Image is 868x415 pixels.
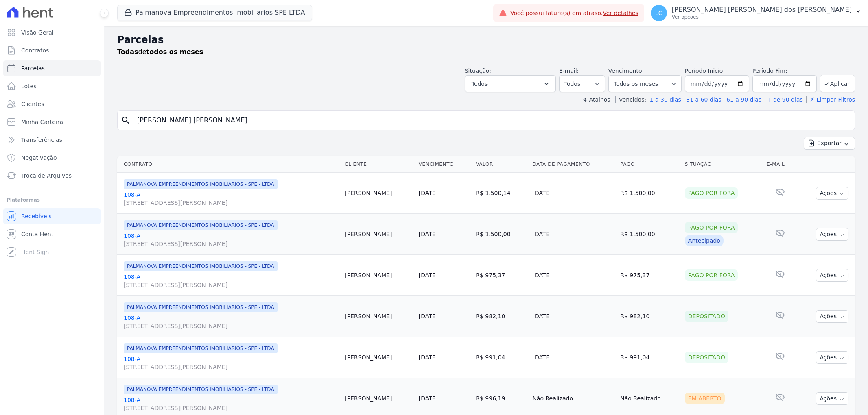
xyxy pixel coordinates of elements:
[816,269,848,282] button: Ações
[132,112,851,128] input: Buscar por nome do lote ou do cliente
[341,214,415,255] td: [PERSON_NAME]
[3,78,101,94] a: Lotes
[124,302,278,312] span: PALMANOVA EMPREENDIMENTOS IMOBILIARIOS - SPE - LTDA
[341,173,415,214] td: [PERSON_NAME]
[21,230,53,238] span: Conta Hent
[816,310,848,323] button: Ações
[685,311,728,322] div: Depositado
[117,48,138,56] strong: Todas
[465,75,556,92] button: Todos
[124,191,338,207] a: 108-A[STREET_ADDRESS][PERSON_NAME]
[510,9,638,17] span: Você possui fatura(s) em atraso.
[617,214,682,255] td: R$ 1.500,00
[685,269,738,281] div: Pago por fora
[124,220,278,230] span: PALMANOVA EMPREENDIMENTOS IMOBILIARIOS - SPE - LTDA
[419,395,438,402] a: [DATE]
[419,231,438,237] a: [DATE]
[617,296,682,337] td: R$ 982,10
[816,392,848,405] button: Ações
[608,67,644,74] label: Vencimento:
[124,343,278,353] span: PALMANOVA EMPREENDIMENTOS IMOBILIARIOS - SPE - LTDA
[3,132,101,148] a: Transferências
[21,28,54,37] span: Visão Geral
[672,14,852,20] p: Ver opções
[617,337,682,378] td: R$ 991,04
[341,296,415,337] td: [PERSON_NAME]
[685,393,725,404] div: Em Aberto
[117,156,341,173] th: Contrato
[806,96,855,103] a: ✗ Limpar Filtros
[529,255,617,296] td: [DATE]
[816,351,848,364] button: Ações
[21,172,72,180] span: Troca de Arquivos
[529,337,617,378] td: [DATE]
[529,214,617,255] td: [DATE]
[124,240,338,248] span: [STREET_ADDRESS][PERSON_NAME]
[124,355,338,371] a: 108-A[STREET_ADDRESS][PERSON_NAME]
[124,281,338,289] span: [STREET_ADDRESS][PERSON_NAME]
[124,322,338,330] span: [STREET_ADDRESS][PERSON_NAME]
[472,214,529,255] td: R$ 1.500,00
[21,64,45,72] span: Parcelas
[752,67,817,75] label: Período Fim:
[146,48,203,56] strong: todos os meses
[472,337,529,378] td: R$ 991,04
[529,296,617,337] td: [DATE]
[617,255,682,296] td: R$ 975,37
[21,46,49,54] span: Contratos
[124,385,278,394] span: PALMANOVA EMPREENDIMENTOS IMOBILIARIOS - SPE - LTDA
[3,150,101,166] a: Negativação
[559,67,579,74] label: E-mail:
[804,137,855,150] button: Exportar
[816,187,848,200] button: Ações
[685,352,728,363] div: Depositado
[341,156,415,173] th: Cliente
[419,354,438,361] a: [DATE]
[7,195,97,205] div: Plataformas
[415,156,473,173] th: Vencimento
[472,296,529,337] td: R$ 982,10
[672,6,852,14] p: [PERSON_NAME] [PERSON_NAME] dos [PERSON_NAME]
[21,136,62,144] span: Transferências
[615,96,646,103] label: Vencidos:
[686,96,721,103] a: 31 a 60 dias
[121,115,131,125] i: search
[124,396,338,412] a: 108-A[STREET_ADDRESS][PERSON_NAME]
[21,82,37,90] span: Lotes
[3,96,101,112] a: Clientes
[3,60,101,76] a: Parcelas
[685,222,738,233] div: Pago por fora
[124,404,338,412] span: [STREET_ADDRESS][PERSON_NAME]
[419,313,438,319] a: [DATE]
[341,337,415,378] td: [PERSON_NAME]
[816,228,848,241] button: Ações
[726,96,761,103] a: 61 a 90 dias
[117,5,312,20] button: Palmanova Empreendimentos Imobiliarios SPE LTDA
[685,187,738,199] div: Pago por fora
[3,208,101,224] a: Recebíveis
[682,156,763,173] th: Situação
[341,255,415,296] td: [PERSON_NAME]
[3,24,101,41] a: Visão Geral
[644,2,868,24] button: LC [PERSON_NAME] [PERSON_NAME] dos [PERSON_NAME] Ver opções
[124,232,338,248] a: 108-A[STREET_ADDRESS][PERSON_NAME]
[617,156,682,173] th: Pago
[820,75,855,92] button: Aplicar
[472,255,529,296] td: R$ 975,37
[472,79,488,89] span: Todos
[124,363,338,371] span: [STREET_ADDRESS][PERSON_NAME]
[529,156,617,173] th: Data de Pagamento
[655,10,662,16] span: LC
[3,42,101,59] a: Contratos
[465,67,491,74] label: Situação:
[124,199,338,207] span: [STREET_ADDRESS][PERSON_NAME]
[685,235,724,246] div: Antecipado
[124,261,278,271] span: PALMANOVA EMPREENDIMENTOS IMOBILIARIOS - SPE - LTDA
[419,272,438,278] a: [DATE]
[419,190,438,196] a: [DATE]
[767,96,803,103] a: + de 90 dias
[21,100,44,108] span: Clientes
[650,96,681,103] a: 1 a 30 dias
[21,212,52,220] span: Recebíveis
[21,154,57,162] span: Negativação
